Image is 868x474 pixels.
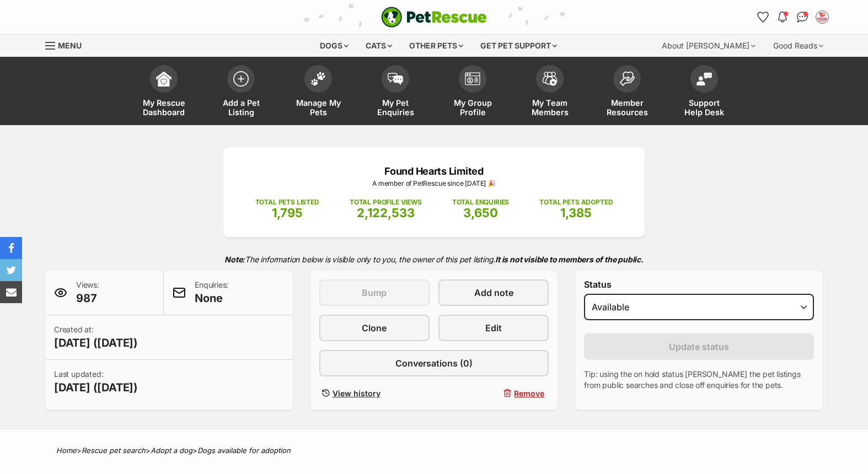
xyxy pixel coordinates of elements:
[452,197,509,207] p: TOTAL ENQUIRIES
[333,387,381,399] span: View history
[54,324,138,351] p: Created at:
[438,315,549,341] a: Edit
[463,206,498,220] span: 3,650
[202,60,280,125] a: Add a Pet Listing
[319,279,430,306] button: Bump
[473,35,565,57] div: Get pet support
[754,8,771,26] a: Favourites
[156,71,172,87] img: dashboard-icon-eb2f2d2d3e046f16d808141f083e7271f6b2e854fb5c12c21221c1fb7104beca.svg
[54,369,138,395] p: Last updated:
[195,279,228,306] p: Enquiries:
[438,385,549,401] button: Remove
[293,98,343,117] span: Manage My Pets
[125,60,202,125] a: My Rescue Dashboard
[350,197,422,207] p: TOTAL PROFILE VIEWS
[619,71,635,86] img: member-resources-icon-8e73f808a243e03378d46382f2149f9095a855e16c252ad45f914b54edf8863c.svg
[754,8,831,26] ul: Account quick links
[240,164,628,179] p: Found Hearts Limited
[357,60,434,125] a: My Pet Enquiries
[669,340,729,353] span: Update status
[401,35,471,57] div: Other pets
[797,12,808,23] img: chat-41dd97257d64d25036548639549fe6c8038ab92f7586957e7f3b1b290dea8141.svg
[54,335,138,351] span: [DATE] ([DATE])
[765,35,831,57] div: Good Reads
[542,72,558,86] img: team-members-icon-5396bd8760b3fe7c0b43da4ab00e1e3bb1a5d9ba89233759b79545d2d3fc5d0d.svg
[388,73,403,85] img: pet-enquiries-icon-7e3ad2cf08bfb03b45e93fb7055b45f3efa6380592205ae92323e6603595dc1f.svg
[654,35,763,57] div: About [PERSON_NAME]
[560,206,592,220] span: 1,385
[774,8,791,26] button: Notifications
[319,385,430,401] a: View history
[778,12,787,23] img: notifications-46538b983faf8c2785f20acdc204bb7945ddae34d4c08c2a6579f10ce5e182be.svg
[511,60,588,125] a: My Team Members
[539,197,613,207] p: TOTAL PETS ADOPTED
[514,387,544,399] span: Remove
[54,380,138,395] span: [DATE] ([DATE])
[495,255,644,264] strong: It is not visible to members of the public.
[381,7,487,28] img: logo-e224e6f780fb5917bec1dbf3a21bbac754714ae5b6737aabdf751b685950b380.svg
[584,279,814,289] label: Status
[602,98,652,117] span: Member Resources
[76,279,99,306] p: Views:
[56,446,77,455] a: Home
[584,369,814,391] p: Tip: using the on hold status [PERSON_NAME] the pet listings from public searches and close off e...
[280,60,357,125] a: Manage My Pets
[310,72,326,86] img: manage-my-pets-icon-02211641906a0b7f246fdf0571729dbe1e7629f14944591b6c1af311fb30b64b.svg
[371,98,420,117] span: My Pet Enquiries
[139,98,189,117] span: My Rescue Dashboard
[255,197,319,207] p: TOTAL PETS LISTED
[395,357,473,370] span: Conversations (0)
[58,41,82,50] span: Menu
[666,60,743,125] a: Support Help Desk
[45,35,89,55] a: Menu
[465,72,480,85] img: group-profile-icon-3fa3cf56718a62981997c0bc7e787c4b2cf8bcc04b72c1350f741eb67cf2f40e.svg
[151,446,192,455] a: Adopt a dog
[319,350,549,376] a: Conversations (0)
[813,8,831,26] button: My account
[233,71,249,87] img: add-pet-listing-icon-0afa8454b4691262ce3f59096e99ab1cd57d4a30225e0717b998d2c9b9846f56.svg
[525,98,575,117] span: My Team Members
[76,290,99,306] span: 987
[82,446,146,455] a: Rescue pet search
[272,206,303,220] span: 1,795
[358,35,400,57] div: Cats
[794,8,811,26] a: Conversations
[679,98,729,117] span: Support Help Desk
[224,255,245,264] strong: Note:
[696,72,712,85] img: help-desk-icon-fdf02630f3aa405de69fd3d07c3f3aa587a6932b1a1747fa1d2bba05be0121f9.svg
[448,98,497,117] span: My Group Profile
[195,290,228,306] span: None
[357,206,415,220] span: 2,122,533
[584,333,814,360] button: Update status
[45,248,823,271] p: The information below is visible only to you, the owner of this pet listing.
[381,7,487,28] a: PetRescue
[240,179,628,188] p: A member of PetRescue since [DATE] 🎉
[197,446,291,455] a: Dogs available for adoption
[485,321,502,335] span: Edit
[312,35,356,57] div: Dogs
[817,12,828,23] img: VIC Dogs profile pic
[362,321,387,335] span: Clone
[434,60,511,125] a: My Group Profile
[319,315,430,341] a: Clone
[29,446,839,455] div: > > >
[474,286,513,299] span: Add note
[588,60,666,125] a: Member Resources
[362,286,387,299] span: Bump
[438,279,549,306] a: Add note
[216,98,266,117] span: Add a Pet Listing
